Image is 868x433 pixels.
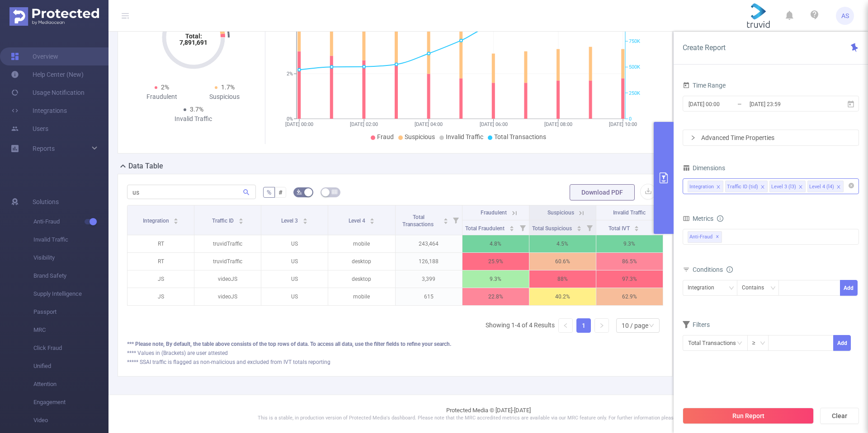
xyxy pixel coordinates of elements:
[443,217,448,219] i: icon: caret-up
[261,288,328,305] p: US
[33,140,55,158] a: Reports
[576,318,591,333] li: 1
[238,217,244,222] div: Sort
[462,235,529,252] p: 4.8%
[405,133,435,140] span: Suspicious
[332,189,337,195] i: icon: table
[576,224,581,227] i: icon: caret-up
[683,130,859,145] div: icon: rightAdvanced Time Properties
[328,235,395,252] p: mobile
[303,217,308,219] i: icon: caret-up
[33,231,108,249] span: Invalid Traffic
[634,228,639,230] i: icon: caret-down
[127,288,194,305] p: JS
[127,340,663,348] div: *** Please note, By default, the table above consists of the top rows of data. To access all data...
[649,323,654,329] i: icon: down
[629,90,640,96] tspan: 250K
[9,7,99,26] img: Protected Media
[577,319,590,332] a: 1
[688,280,721,295] div: Integration
[33,393,108,411] span: Engagement
[185,33,202,40] tspan: Total:
[349,218,367,224] span: Level 4
[509,224,514,227] i: icon: caret-up
[760,340,765,347] i: icon: down
[131,92,193,102] div: Fraudulent
[328,253,395,270] p: desktop
[729,285,734,292] i: icon: down
[11,120,48,138] a: Users
[629,116,632,122] tspan: 0
[688,98,761,110] input: Start date
[833,335,851,351] button: Add
[33,375,108,393] span: Attention
[683,43,726,52] span: Create Report
[302,217,308,222] div: Sort
[128,161,163,172] h2: Data Table
[563,323,568,328] i: icon: left
[599,323,604,328] i: icon: right
[609,225,631,232] span: Total IVT
[161,84,169,91] span: 2%
[396,288,462,305] p: 615
[622,319,648,332] div: 10 / page
[509,224,514,230] div: Sort
[194,270,261,288] p: videoJS
[449,205,462,235] i: Filter menu
[11,84,85,102] a: Usage Notification
[558,318,573,333] li: Previous Page
[529,270,596,288] p: 88%
[726,266,733,273] i: icon: info-circle
[443,220,448,223] i: icon: caret-down
[33,411,108,429] span: Video
[350,121,378,127] tspan: [DATE] 02:00
[267,189,271,196] span: %
[532,225,573,232] span: Total Suspicious
[717,215,723,222] i: icon: info-circle
[328,288,395,305] p: mobile
[415,121,443,127] tspan: [DATE] 04:00
[725,181,768,192] li: Traffic ID (tid)
[596,270,663,288] p: 97.3%
[370,220,375,223] i: icon: caret-down
[396,235,462,252] p: 243,464
[769,181,806,192] li: Level 3 (l3)
[749,98,822,110] input: End date
[127,185,256,199] input: Search...
[576,228,581,230] i: icon: caret-down
[377,133,394,140] span: Fraud
[836,185,841,190] i: icon: close
[634,224,639,227] i: icon: caret-up
[127,253,194,270] p: RT
[683,321,710,328] span: Filters
[596,288,663,305] p: 62.9%
[285,121,313,127] tspan: [DATE] 00:00
[194,288,261,305] p: videoJS
[396,253,462,270] p: 126,188
[173,217,179,222] div: Sort
[798,185,803,190] i: icon: close
[33,339,108,357] span: Click Fraud
[179,39,208,46] tspan: 7,891,691
[462,288,529,305] p: 22.8%
[194,235,261,252] p: truvidTraffic
[281,218,299,224] span: Level 3
[193,92,256,102] div: Suspicious
[742,280,770,295] div: Contains
[486,318,555,333] li: Showing 1-4 of 4 Results
[127,270,194,288] p: JS
[212,218,235,224] span: Traffic ID
[297,189,302,195] i: icon: bg-colors
[443,217,448,222] div: Sort
[840,280,858,296] button: Add
[849,183,854,188] i: icon: close-circle
[596,235,663,252] p: 9.3%
[369,217,375,222] div: Sort
[529,288,596,305] p: 40.2%
[544,121,572,127] tspan: [DATE] 08:00
[683,164,725,172] span: Dimensions
[11,102,67,120] a: Integrations
[688,181,723,192] li: Integration
[261,253,328,270] p: US
[33,285,108,303] span: Supply Intelligence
